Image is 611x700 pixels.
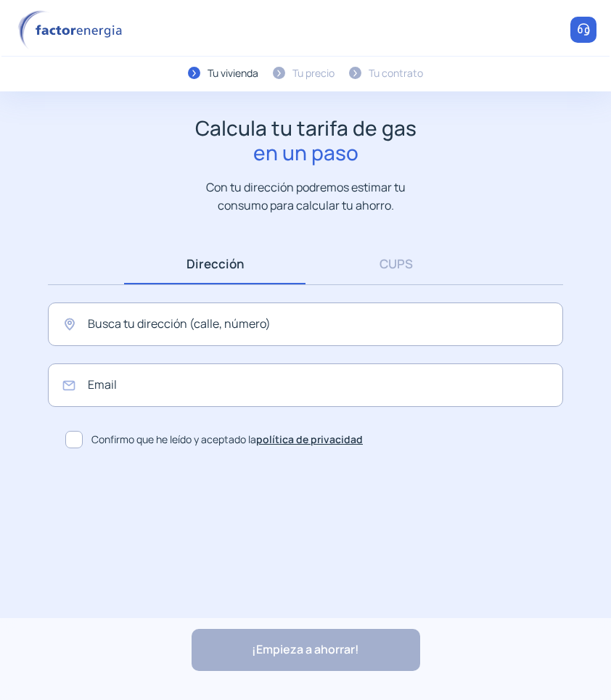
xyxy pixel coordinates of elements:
[192,178,420,214] p: Con tu dirección podremos estimar tu consumo para calcular tu ahorro.
[369,65,423,81] div: Tu contrato
[208,65,258,81] div: Tu vivienda
[91,432,363,448] span: Confirmo que he leído y aceptado la
[305,243,487,284] a: CUPS
[195,116,417,165] h1: Calcula tu tarifa de gas
[195,141,417,165] span: en un paso
[292,65,335,81] div: Tu precio
[576,22,591,37] img: llamar
[15,10,131,50] img: logo factor
[256,432,363,446] a: política de privacidad
[124,243,305,284] a: Dirección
